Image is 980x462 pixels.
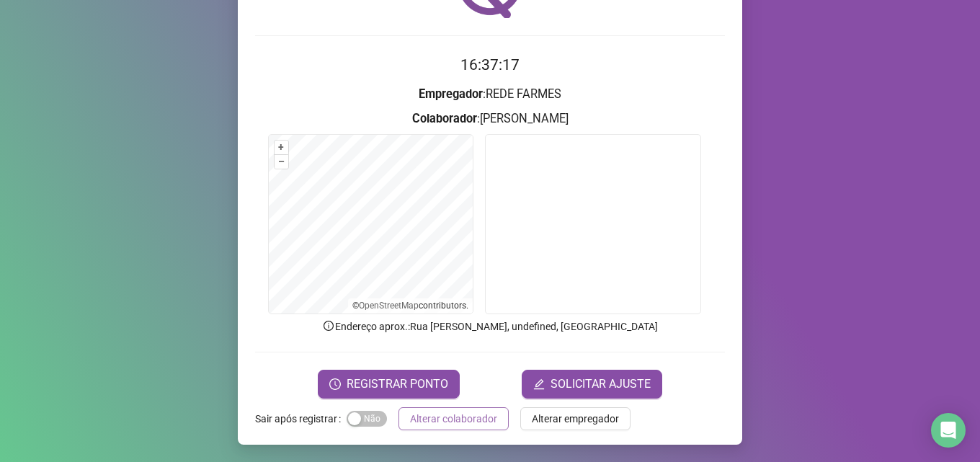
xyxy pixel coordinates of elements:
[551,376,651,393] span: SOLICITAR AJUSTE
[410,411,497,427] span: Alterar colaborador
[255,319,725,334] p: Endereço aprox. : Rua [PERSON_NAME], undefined, [GEOGRAPHIC_DATA]
[352,301,468,311] li: © contributors.
[275,155,288,169] button: –
[322,319,335,332] span: info-circle
[329,378,341,390] span: clock-circle
[255,85,725,104] h3: : REDE FARMES
[347,376,448,393] span: REGISTRAR PONTO
[255,110,725,128] h3: : [PERSON_NAME]
[318,370,460,399] button: REGISTRAR PONTO
[533,378,545,390] span: edit
[419,87,483,101] strong: Empregador
[412,112,477,125] strong: Colaborador
[359,301,419,311] a: OpenStreetMap
[398,407,509,430] button: Alterar colaborador
[532,411,619,427] span: Alterar empregador
[460,56,520,74] time: 16:37:17
[931,413,966,448] div: Open Intercom Messenger
[255,407,347,430] label: Sair após registrar
[522,370,662,399] button: editSOLICITAR AJUSTE
[520,407,631,430] button: Alterar empregador
[275,141,288,154] button: +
